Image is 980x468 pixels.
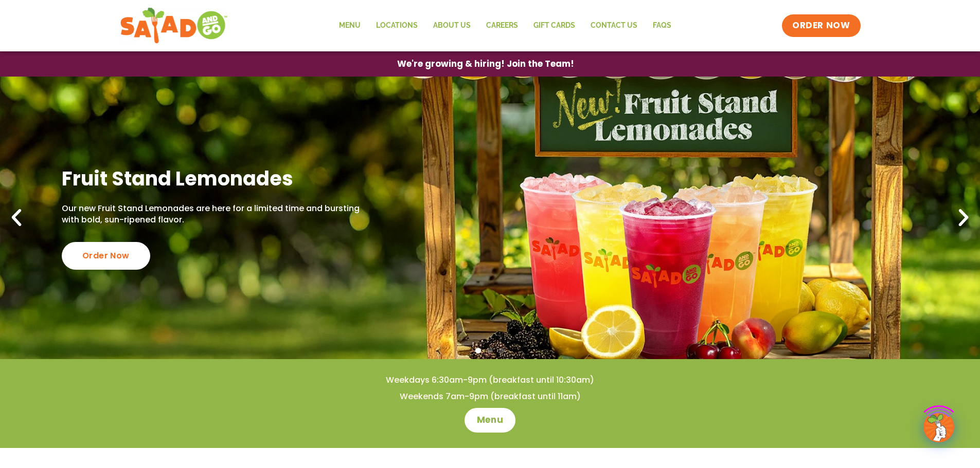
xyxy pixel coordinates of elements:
span: Go to slide 1 [475,348,481,353]
h2: Fruit Stand Lemonades [62,166,365,191]
span: ORDER NOW [792,20,850,32]
h4: Weekends 7am-9pm (breakfast until 11am) [21,391,959,402]
a: We're growing & hiring! Join the Team! [382,52,590,76]
div: Order Now [62,242,150,270]
a: ORDER NOW [782,14,860,37]
a: FAQs [645,14,679,38]
span: Menu [477,414,503,426]
div: Next slide [952,207,975,229]
span: Go to slide 3 [499,348,505,353]
div: Previous slide [5,207,28,229]
a: GIFT CARDS [526,14,583,38]
span: Go to slide 2 [487,348,493,353]
a: Locations [368,14,425,38]
p: Our new Fruit Stand Lemonades are here for a limited time and bursting with bold, sun-ripened fla... [62,203,365,226]
a: About Us [425,14,478,38]
a: Menu [465,408,515,433]
a: Careers [478,14,526,38]
nav: Menu [331,14,679,38]
a: Menu [331,14,368,38]
h4: Weekdays 6:30am-9pm (breakfast until 10:30am) [21,375,959,386]
span: We're growing & hiring! Join the Team! [397,60,574,68]
a: Contact Us [583,14,645,38]
img: new-SAG-logo-768×292 [120,5,228,46]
